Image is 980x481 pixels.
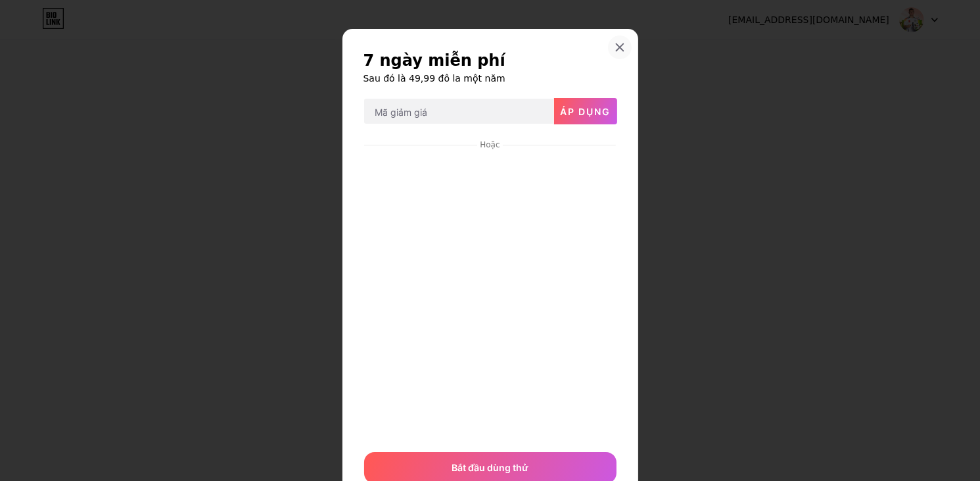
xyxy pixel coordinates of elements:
[363,73,505,84] font: Sau đó là 49,99 đô la một năm
[560,106,611,117] font: Áp dụng
[480,140,500,149] font: Hoặc
[362,151,619,439] iframe: Bảo mật khung nhập liệu thanh toán
[363,51,505,70] font: 7 ngày miễn phí
[452,462,528,473] font: Bắt đầu dùng thử
[554,98,617,124] button: Áp dụng
[364,99,553,125] input: Mã giảm giá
